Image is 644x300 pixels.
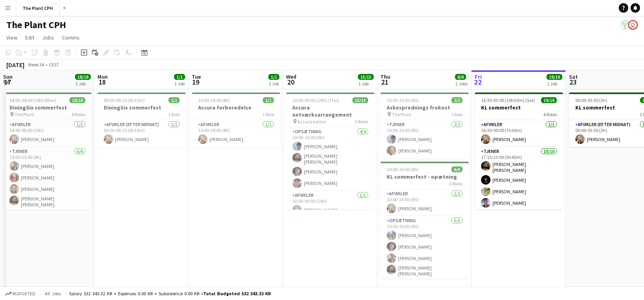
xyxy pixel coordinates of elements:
span: 2/2 [451,97,462,103]
span: 10:00-18:00 (8h) [198,97,230,103]
span: 18/18 [69,97,85,103]
span: 1/1 [168,97,180,103]
a: Jobs [39,32,57,43]
div: 1 Job [269,81,279,87]
div: 2 Jobs [455,81,468,87]
button: Budgeted [4,289,37,298]
app-card-role: Tjener6/615:00-23:00 (8h)[PERSON_NAME][PERSON_NAME][PERSON_NAME][PERSON_NAME] [PERSON_NAME][GEOGR... [3,147,92,234]
h3: Askesprednings frokost [380,104,469,111]
app-card-role: Afvikler (efter midnat)1/100:00-06:15 (6h15m)[PERSON_NAME] [97,120,186,147]
span: Thu [380,73,390,80]
h3: DiningSix sommerfest [3,104,92,111]
span: 19/19 [547,74,562,80]
app-job-card: 00:00-06:15 (6h15m)1/1DiningSix sommerfest1 RoleAfvikler (efter midnat)1/100:00-06:15 (6h15m)[PER... [97,92,186,147]
span: Comms [62,34,80,41]
h3: Accura forberedelse [192,104,280,111]
span: Sun [3,73,13,80]
span: 19 [191,77,201,87]
span: 2 Roles [449,181,462,187]
h3: KL sommerfest [475,104,563,111]
div: [DATE] [6,61,24,69]
span: 16:30-03:00 (10h30m) (Sat) [481,97,535,103]
app-job-card: 10:00-00:00 (14h) (Thu)15/15Accura netværksarrangement Accura kontor5 RolesOpsætning4/410:00-16:0... [286,92,374,209]
a: Comms [59,32,83,43]
span: 1/1 [268,74,279,80]
span: Jobs [42,34,54,41]
span: 5 Roles [355,119,368,125]
app-user-avatar: Magnus Pedersen [628,20,638,30]
span: 1/1 [263,97,274,103]
app-card-role: Tjener10/1017:15-23:00 (5h45m)[PERSON_NAME] [PERSON_NAME][GEOGRAPHIC_DATA][PERSON_NAME][PERSON_NA... [475,147,563,279]
div: 1 Job [75,81,90,87]
app-job-card: 16:30-03:00 (10h30m) (Sat)19/19KL sommerfest4 RolesAfvikler1/116:30-00:00 (7h30m)[PERSON_NAME]Tje... [475,92,563,209]
span: 17 [2,77,13,87]
a: Edit [22,32,37,43]
span: Total Budgeted 532 343.32 KR [203,291,271,296]
app-job-card: 10:00-18:00 (8h)1/1Accura forberedelse1 RoleAfvikler1/110:00-18:00 (8h)[PERSON_NAME] [192,92,280,147]
app-card-role: Opsætning4/410:00-16:00 (6h)[PERSON_NAME][PERSON_NAME] [PERSON_NAME][GEOGRAPHIC_DATA][PERSON_NAME... [286,127,374,191]
app-card-role: Afvikler1/110:00-00:00 (14h)[PERSON_NAME] [286,191,374,218]
span: 19/19 [541,97,557,103]
app-card-role: Opsætning5/510:00-16:00 (6h)[PERSON_NAME][PERSON_NAME][PERSON_NAME][PERSON_NAME] [PERSON_NAME][GE... [380,216,469,291]
button: The Plant CPH [16,0,60,16]
span: 1/1 [174,74,185,80]
span: 10:00-16:00 (6h) [387,166,419,172]
div: 1 Job [547,81,562,87]
span: The Plant [15,111,34,117]
span: Budgeted [13,291,36,296]
span: 18/18 [75,74,91,80]
app-user-avatar: Nanna Rørhøj [620,20,630,30]
span: Sat [569,73,578,80]
app-card-role: Afvikler1/110:00-18:00 (8h)[PERSON_NAME] [192,120,280,147]
span: 22 [474,77,482,87]
span: View [6,34,17,41]
h3: KL sommerfest - opætning [380,173,469,180]
span: 15/15 [358,74,374,80]
a: View [3,32,21,43]
div: 1 Job [358,81,373,87]
h3: DiningSix sommerfest [97,104,186,111]
div: 1 Job [174,81,185,87]
span: 14:00-04:00 (14h) (Mon) [9,97,56,103]
app-job-card: 10:00-16:00 (6h)2/2Askesprednings frokost The Plant1 RoleTjener2/210:00-16:00 (6h)[PERSON_NAME][P... [380,92,469,158]
span: 00:00-06:15 (6h15m) [104,97,145,103]
span: Edit [25,34,34,41]
span: 10:00-00:00 (14h) (Thu) [292,97,339,103]
span: 1 Role [168,111,180,117]
span: 18 [96,77,108,87]
span: 10:00-16:00 (6h) [387,97,419,103]
span: 8 Roles [72,111,85,117]
span: Tue [192,73,201,80]
h1: The Plant CPH [6,19,66,31]
span: 00:00-03:00 (3h) [575,97,607,103]
span: Wed [286,73,296,80]
h3: Accura netværksarrangement [286,104,374,118]
app-card-role: Afvikler1/110:00-16:00 (6h)[PERSON_NAME] [380,189,469,216]
app-card-role: Tjener2/210:00-16:00 (6h)[PERSON_NAME][PERSON_NAME] [380,120,469,158]
span: 1 Role [262,111,274,117]
app-card-role: Afvikler1/116:30-00:00 (7h30m)[PERSON_NAME] [475,120,563,147]
span: All jobs [43,291,62,296]
span: Accura kontor [298,119,326,125]
span: 4 Roles [543,111,557,117]
span: 6/6 [451,166,462,172]
app-job-card: 14:00-04:00 (14h) (Mon)18/18DiningSix sommerfest The Plant8 RolesAfvikler1/114:00-00:00 (10h)[PER... [3,92,92,209]
app-card-role: Afvikler1/114:00-00:00 (10h)[PERSON_NAME] [3,120,92,147]
span: Fri [475,73,482,80]
span: 21 [379,77,390,87]
span: Mon [97,73,108,80]
span: 23 [568,77,578,87]
app-job-card: 10:00-16:00 (6h)6/6KL sommerfest - opætning2 RolesAfvikler1/110:00-16:00 (6h)[PERSON_NAME]Opsætni... [380,162,469,279]
span: 1 Role [451,111,462,117]
span: The Plant [392,111,411,117]
div: CEST [49,62,59,68]
span: 20 [285,77,296,87]
span: 8/8 [455,74,466,80]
